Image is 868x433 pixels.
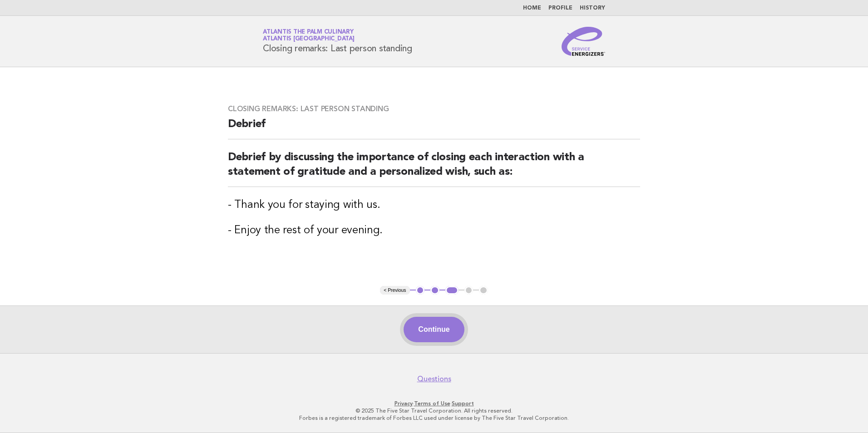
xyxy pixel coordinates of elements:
[404,317,464,342] button: Continue
[263,29,355,42] a: Atlantis The Palm CulinaryAtlantis [GEOGRAPHIC_DATA]
[263,36,355,42] span: Atlantis [GEOGRAPHIC_DATA]
[156,407,712,414] p: © 2025 The Five Star Travel Corporation. All rights reserved.
[228,117,640,139] h2: Debrief
[228,223,640,238] h3: - Enjoy the rest of your evening.
[580,5,605,11] a: History
[445,286,459,295] button: 3
[263,30,412,53] h1: Closing remarks: Last person standing
[523,5,541,11] a: Home
[414,400,450,407] a: Terms of Use
[548,5,572,11] a: Profile
[416,286,425,295] button: 1
[228,150,640,187] h2: Debrief by discussing the importance of closing each interaction with a statement of gratitude an...
[562,27,605,56] img: Service Energizers
[228,198,640,212] h3: - Thank you for staying with us.
[156,400,712,407] p: · ·
[430,286,439,295] button: 2
[380,286,409,295] button: < Previous
[228,104,640,113] h3: Closing remarks: Last person standing
[156,414,712,422] p: Forbes is a registered trademark of Forbes LLC used under license by The Five Star Travel Corpora...
[452,400,474,407] a: Support
[417,374,451,384] a: Questions
[395,400,413,407] a: Privacy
